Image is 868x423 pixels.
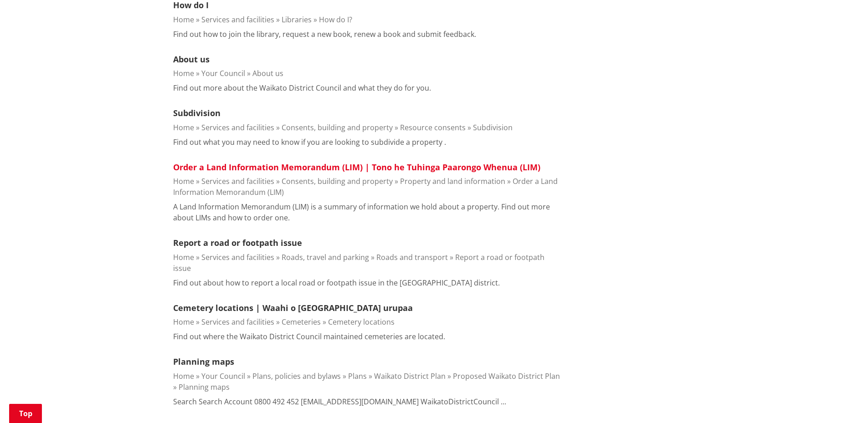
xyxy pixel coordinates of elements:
[473,122,513,133] a: Subdivision
[328,317,395,327] a: Cemetery locations
[173,252,544,273] a: Report a road or footpath issue
[252,68,283,78] a: About us
[173,302,413,313] a: Cemetery locations | Waahi o [GEOGRAPHIC_DATA] urupaa
[400,176,505,186] a: Property and land information
[201,68,245,78] a: Your Council
[173,68,194,78] a: Home
[173,277,500,288] p: Find out about how to report a local road or footpath issue in the [GEOGRAPHIC_DATA] district.
[376,252,448,262] a: Roads and transport
[173,252,194,262] a: Home
[826,385,859,418] iframe: Messenger Launcher
[252,371,341,381] a: Plans, policies and bylaws
[201,252,274,262] a: Services and facilities
[201,317,274,327] a: Services and facilities
[201,122,274,133] a: Services and facilities
[173,331,445,342] p: Find out where the Waikato District Council maintained cemeteries are located.
[173,162,540,173] a: Order a Land Information Memorandum (LIM) | Tono he Tuhinga Paarongo Whenua (LIM)
[319,15,352,25] a: How do I?
[348,371,367,381] a: Plans
[173,137,446,148] p: Find out what you may need to know if you are looking to subdivide a property .
[173,371,194,381] a: Home
[173,82,431,93] p: Find out more about the Waikato District Council and what they do for you.
[173,107,221,118] a: Subdivision
[173,29,476,40] p: Find out how to join the library, request a new book, renew a book and submit feedback.
[173,176,194,186] a: Home
[453,371,560,381] a: Proposed Waikato District Plan
[179,382,230,392] a: Planning maps
[173,201,561,223] p: A Land Information Memorandum (LIM) is a summary of information we hold about a property. Find ou...
[282,15,312,25] a: Libraries
[201,371,245,381] a: Your Council
[400,122,466,133] a: Resource consents
[201,176,274,186] a: Services and facilities
[173,176,558,197] a: Order a Land Information Memorandum (LIM)
[374,371,446,381] a: Waikato District Plan
[201,15,274,25] a: Services and facilities
[9,404,42,423] a: Top
[173,356,234,367] a: Planning maps
[282,317,321,327] a: Cemeteries
[173,122,194,133] a: Home
[282,122,393,133] a: Consents, building and property
[173,54,210,65] a: About us
[282,252,369,262] a: Roads, travel and parking
[173,15,194,25] a: Home
[282,176,393,186] a: Consents, building and property
[173,396,506,407] p: Search Search Account 0800 492 452 [EMAIL_ADDRESS][DOMAIN_NAME] WaikatoDistrictCouncil ...
[173,237,302,248] a: Report a road or footpath issue
[173,317,194,327] a: Home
